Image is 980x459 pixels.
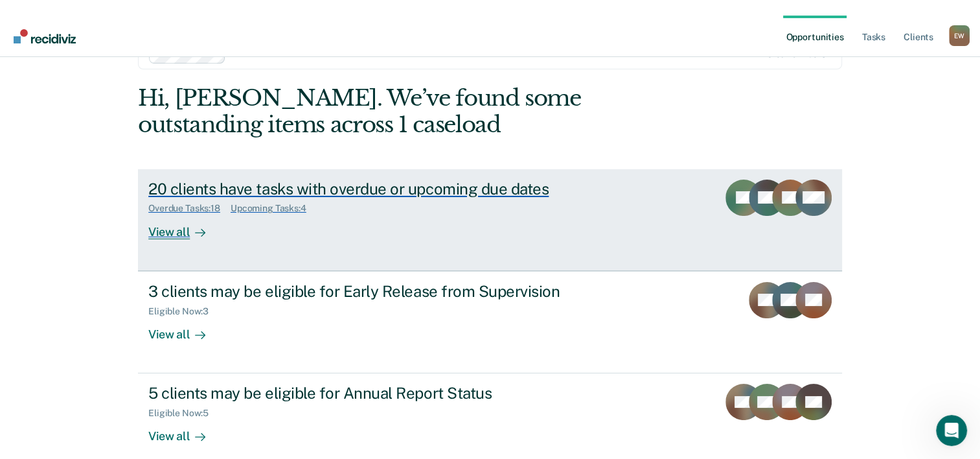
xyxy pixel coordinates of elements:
img: Recidiviz [14,29,76,43]
div: Eligible Now : 5 [148,408,219,419]
div: 5 clients may be eligible for Annual Report Status [148,384,603,403]
button: Profile dropdown button [949,25,970,46]
div: View all [148,316,221,342]
div: Hi, [PERSON_NAME]. We’ve found some outstanding items across 1 caseload [138,85,701,138]
div: Overdue Tasks : 18 [148,203,231,214]
div: Eligible Now : 3 [148,306,219,317]
div: View all [148,214,221,239]
div: Upcoming Tasks : 4 [231,203,317,214]
div: View all [148,419,221,444]
div: 20 clients have tasks with overdue or upcoming due dates [148,180,603,198]
iframe: Intercom live chat [936,415,967,446]
a: Opportunities [783,16,846,57]
a: Tasks [860,16,888,57]
a: 3 clients may be eligible for Early Release from SupervisionEligible Now:3View all [138,271,842,373]
a: Clients [901,16,936,57]
a: 20 clients have tasks with overdue or upcoming due datesOverdue Tasks:18Upcoming Tasks:4View all [138,169,842,271]
div: 3 clients may be eligible for Early Release from Supervision [148,282,603,301]
div: E W [949,25,970,46]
